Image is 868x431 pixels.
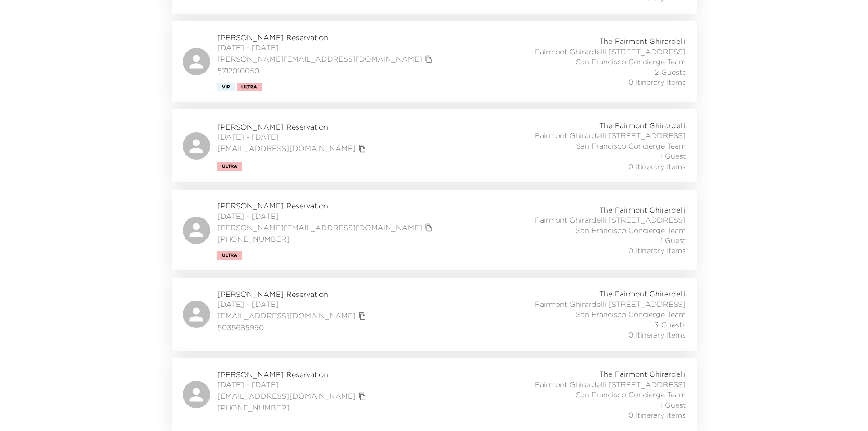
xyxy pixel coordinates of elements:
a: [EMAIL_ADDRESS][DOMAIN_NAME] [217,391,356,401]
a: [PERSON_NAME][EMAIL_ADDRESS][DOMAIN_NAME] [217,54,422,64]
span: 0 Itinerary Items [628,161,686,171]
span: Ultra [222,164,237,169]
span: 5035685990 [217,322,369,332]
span: The Fairmont Ghirardelli [599,36,686,46]
span: [DATE] - [DATE] [217,379,369,389]
span: [PERSON_NAME] Reservation [217,32,435,42]
span: San Francisco Concierge Team [576,141,686,151]
a: [PERSON_NAME] Reservation[DATE] - [DATE][EMAIL_ADDRESS][DOMAIN_NAME]copy primary member email[PHO... [172,358,697,431]
span: 0 Itinerary Items [628,410,686,420]
a: [PERSON_NAME] Reservation[DATE] - [DATE][PERSON_NAME][EMAIL_ADDRESS][DOMAIN_NAME]copy primary mem... [172,21,697,102]
span: 0 Itinerary Items [628,245,686,255]
a: [EMAIL_ADDRESS][DOMAIN_NAME] [217,143,356,153]
span: [DATE] - [DATE] [217,132,369,142]
a: [PERSON_NAME] Reservation[DATE] - [DATE][EMAIL_ADDRESS][DOMAIN_NAME]copy primary member emailUltr... [172,109,697,182]
span: [PERSON_NAME] Reservation [217,122,369,132]
span: 0 Itinerary Items [628,77,686,87]
span: [DATE] - [DATE] [217,211,435,221]
span: San Francisco Concierge Team [576,309,686,319]
span: [PERSON_NAME] Reservation [217,289,369,299]
span: San Francisco Concierge Team [576,389,686,400]
span: 3 Guests [654,320,686,330]
button: copy primary member email [356,310,369,322]
span: Ultra [241,84,257,90]
button: copy primary member email [356,390,369,403]
span: San Francisco Concierge Team [576,57,686,67]
span: Fairmont Ghirardelli [STREET_ADDRESS] [535,299,686,309]
span: San Francisco Concierge Team [576,225,686,235]
span: 1 Guest [660,235,686,245]
a: [PERSON_NAME][EMAIL_ADDRESS][DOMAIN_NAME] [217,223,422,233]
span: Fairmont Ghirardelli [STREET_ADDRESS] [535,130,686,140]
span: The Fairmont Ghirardelli [599,120,686,130]
span: Fairmont Ghirardelli [STREET_ADDRESS] [535,215,686,225]
span: 1 Guest [660,151,686,161]
span: Fairmont Ghirardelli [STREET_ADDRESS] [535,47,686,57]
a: [PERSON_NAME] Reservation[DATE] - [DATE][EMAIL_ADDRESS][DOMAIN_NAME]copy primary member email5035... [172,278,697,351]
span: [PHONE_NUMBER] [217,234,435,244]
span: 2 Guests [655,67,686,77]
span: 5712010050 [217,66,435,76]
span: [PERSON_NAME] Reservation [217,369,369,379]
span: Vip [222,84,230,90]
button: copy primary member email [422,221,435,234]
span: [PHONE_NUMBER] [217,403,369,413]
span: The Fairmont Ghirardelli [599,369,686,379]
span: 1 Guest [660,400,686,410]
span: [PERSON_NAME] Reservation [217,201,435,211]
span: The Fairmont Ghirardelli [599,289,686,299]
span: [DATE] - [DATE] [217,299,369,309]
span: The Fairmont Ghirardelli [599,205,686,215]
button: copy primary member email [356,142,369,155]
span: Fairmont Ghirardelli [STREET_ADDRESS] [535,379,686,389]
a: [EMAIL_ADDRESS][DOMAIN_NAME] [217,311,356,321]
a: [PERSON_NAME] Reservation[DATE] - [DATE][PERSON_NAME][EMAIL_ADDRESS][DOMAIN_NAME]copy primary mem... [172,190,697,270]
span: 0 Itinerary Items [628,330,686,340]
button: copy primary member email [422,53,435,66]
span: [DATE] - [DATE] [217,42,435,52]
span: Ultra [222,253,237,258]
